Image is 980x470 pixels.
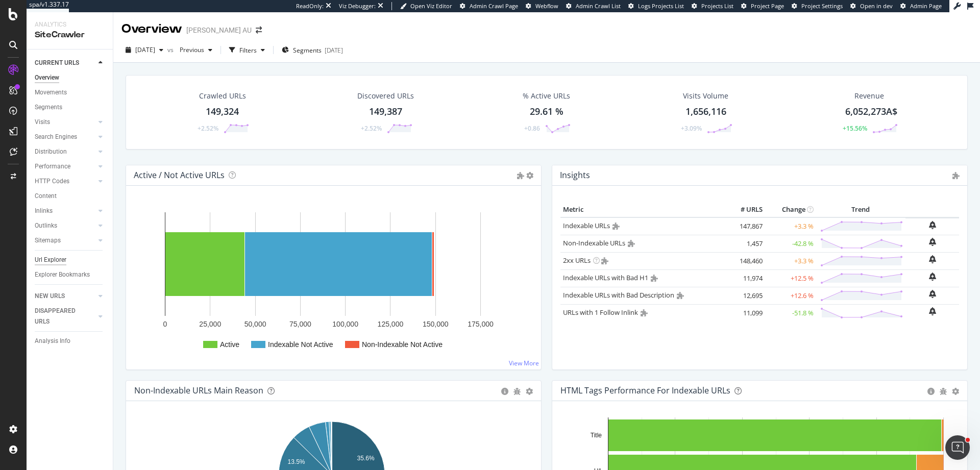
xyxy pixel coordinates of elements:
[239,46,257,55] div: Filters
[135,45,155,54] span: 2025 Sep. 7th
[293,46,322,55] span: Segments
[225,42,269,58] button: Filters
[121,42,167,58] button: [DATE]
[167,45,176,54] span: vs
[945,435,970,460] iframe: Intercom live chat
[278,42,347,58] button: Segments[DATE]
[325,46,343,55] div: [DATE]
[176,45,204,54] span: Previous
[176,42,216,58] button: Previous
